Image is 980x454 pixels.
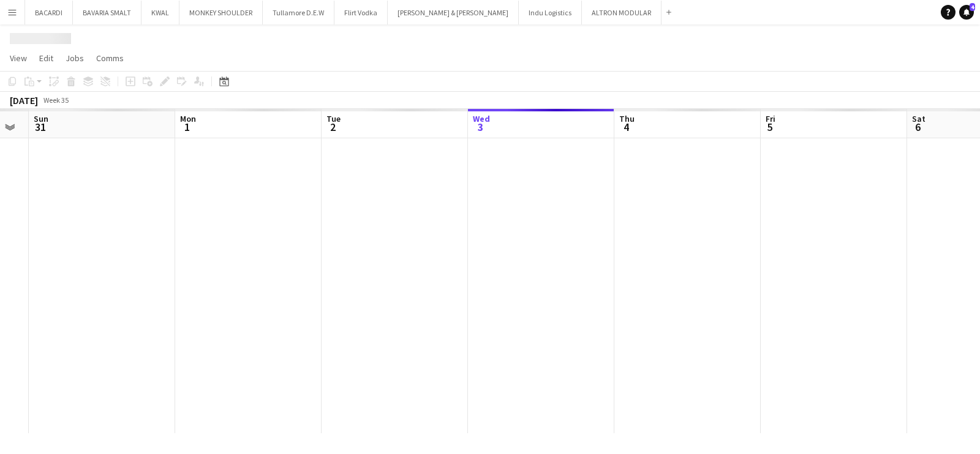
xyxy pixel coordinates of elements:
[619,113,635,124] span: Thu
[178,120,196,134] span: 1
[519,1,582,24] button: Indu Logistics
[32,120,48,134] span: 31
[910,120,925,134] span: 6
[66,53,84,64] span: Jobs
[91,50,129,66] a: Comms
[388,1,519,24] button: [PERSON_NAME] & [PERSON_NAME]
[617,120,635,134] span: 4
[582,1,661,24] button: ALTRON MODULAR
[5,50,32,66] a: View
[912,113,925,124] span: Sat
[473,113,490,124] span: Wed
[180,113,196,124] span: Mon
[40,95,71,105] span: Week 35
[61,50,89,66] a: Jobs
[471,120,490,134] span: 3
[764,120,775,134] span: 5
[970,3,975,11] span: 4
[10,94,38,106] div: [DATE]
[141,1,179,24] button: KWAL
[25,1,73,24] button: BACARDI
[10,53,27,64] span: View
[96,53,124,64] span: Comms
[179,1,263,24] button: MONKEY SHOULDER
[334,1,388,24] button: Flirt Vodka
[34,50,58,66] a: Edit
[766,113,775,124] span: Fri
[325,120,341,134] span: 2
[263,1,334,24] button: Tullamore D.E.W
[34,113,48,124] span: Sun
[39,53,53,64] span: Edit
[326,113,341,124] span: Tue
[959,5,974,20] a: 4
[73,1,141,24] button: BAVARIA SMALT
